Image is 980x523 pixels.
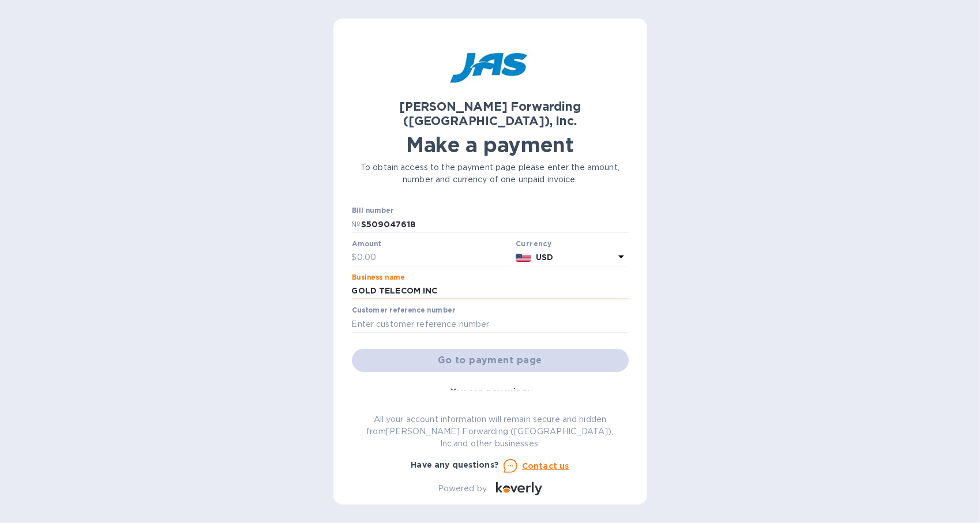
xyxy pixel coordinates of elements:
[352,413,629,450] p: All your account information will remain secure and hidden from [PERSON_NAME] Forwarding ([GEOGRA...
[522,461,569,471] u: Contact us
[411,460,500,469] b: Have any questions?
[352,307,455,314] label: Customer reference number
[450,387,530,396] b: You can pay using:
[536,253,553,262] b: USD
[361,216,629,233] input: Enter bill number
[516,239,551,248] b: Currency
[352,208,393,215] label: Bill number
[438,483,487,495] p: Powered by
[352,161,629,186] p: To obtain access to the payment page please enter the amount, number and currency of one unpaid i...
[352,283,629,300] input: Enter business name
[399,99,581,128] b: [PERSON_NAME] Forwarding ([GEOGRAPHIC_DATA]), Inc.
[516,254,531,262] img: USD
[352,240,381,247] label: Amount
[352,315,629,333] input: Enter customer reference number
[352,219,361,231] p: №
[357,249,512,266] input: 0.00
[352,274,405,281] label: Business name
[352,133,629,157] h1: Make a payment
[352,251,357,264] p: $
